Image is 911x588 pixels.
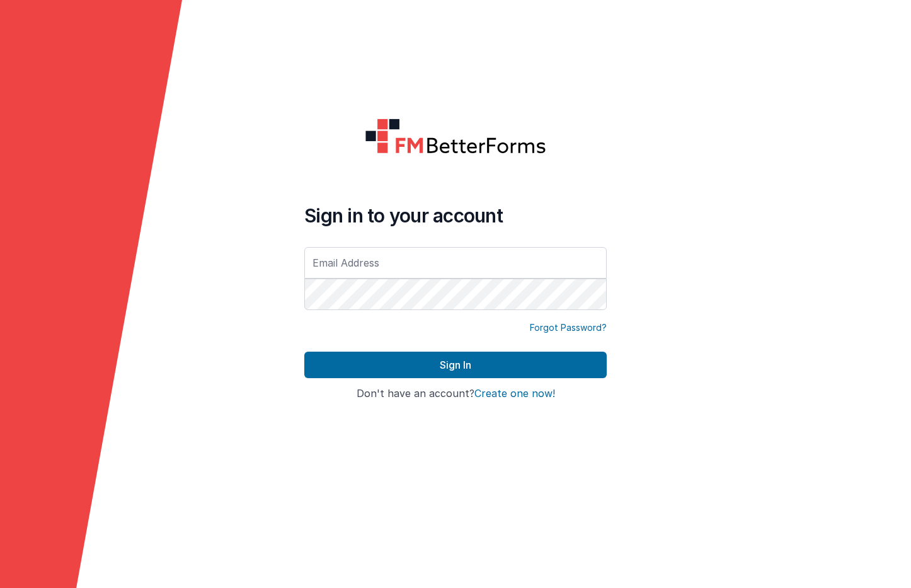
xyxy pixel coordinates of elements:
input: Email Address [304,247,607,279]
button: Sign In [304,352,607,378]
a: Forgot Password? [530,321,607,334]
button: Create one now! [474,388,555,400]
h4: Don't have an account? [304,388,607,400]
h4: Sign in to your account [304,204,607,227]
